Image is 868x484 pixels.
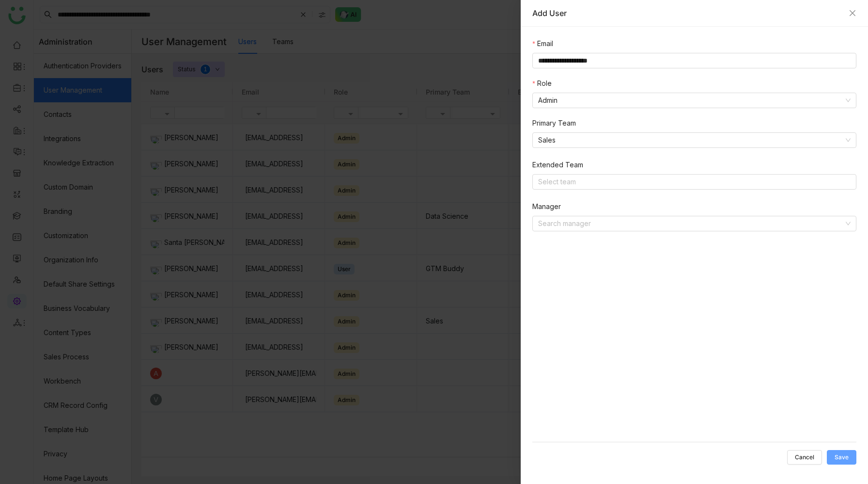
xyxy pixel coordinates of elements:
[532,201,561,212] label: Manager
[827,450,856,465] button: Save
[787,450,822,465] button: Cancel
[849,9,856,17] button: Close
[532,78,551,89] label: Role
[538,133,851,147] nz-select-item: Sales
[532,118,576,129] label: Primary Team
[532,8,844,18] div: Add User
[532,38,553,49] label: Email
[532,160,583,170] label: Extended Team
[538,93,851,108] nz-select-item: Admin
